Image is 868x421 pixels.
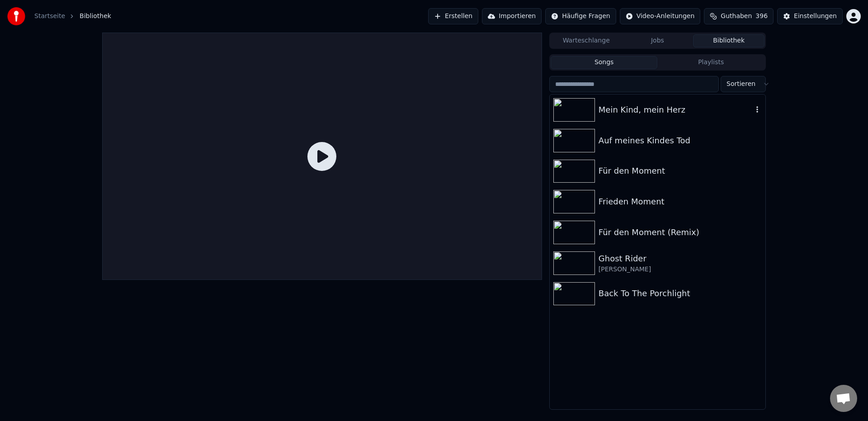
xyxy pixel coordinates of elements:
span: 396 [755,12,768,21]
button: Importieren [482,8,542,24]
button: Warteschlange [551,34,622,47]
div: Für den Moment [599,165,762,177]
div: Auf meines Kindes Tod [599,134,762,147]
button: Playlists [657,56,764,69]
button: Songs [551,56,658,69]
span: Bibliothek [80,12,111,21]
div: Ghost Rider [599,252,762,265]
button: Jobs [622,34,693,47]
nav: breadcrumb [34,12,111,21]
button: Video-Anleitungen [620,8,701,24]
div: Mein Kind, mein Herz [599,104,753,116]
div: Einstellungen [794,12,837,21]
div: Frieden Moment [599,195,762,208]
button: Erstellen [428,8,478,24]
button: Bibliothek [693,34,764,47]
img: youka [7,7,25,25]
span: Guthaben [721,12,752,21]
div: Für den Moment (Remix) [599,226,762,239]
button: Guthaben396 [704,8,774,24]
div: [PERSON_NAME] [599,265,762,274]
button: Häufige Fragen [545,8,616,24]
span: Sortieren [726,80,755,89]
button: Einstellungen [777,8,843,24]
a: Startseite [34,12,65,21]
div: Chat öffnen [830,385,857,412]
div: Back To The Porchlight [599,287,762,300]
